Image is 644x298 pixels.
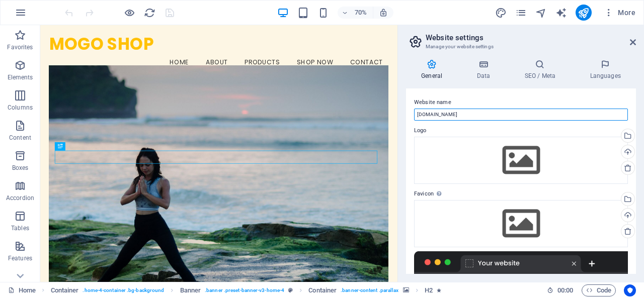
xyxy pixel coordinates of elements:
h4: General [406,59,461,80]
span: Click to select. Double-click to edit [425,284,433,296]
button: publish [576,5,592,21]
button: 70% [338,7,373,19]
div: Select files from the file manager, stock photos, or upload file(s) [414,137,628,184]
label: Favicon [414,188,628,200]
p: Accordion [6,194,34,202]
p: Content [9,134,31,142]
span: 00 00 [557,284,573,296]
p: Elements [8,73,33,81]
button: Code [582,284,616,296]
p: Columns [8,104,33,112]
button: text_generator [555,7,568,19]
i: AI Writer [555,7,567,19]
h4: SEO / Meta [509,59,575,80]
i: On resize automatically adjust zoom level to fit chosen device. [379,8,388,17]
i: This element contains a background [403,287,409,293]
i: Publish [578,7,589,19]
span: Click to select. Double-click to edit [180,284,201,296]
button: Click here to leave preview mode and continue editing [123,7,135,19]
input: Name... [414,109,628,121]
h4: Data [461,59,509,80]
p: Favorites [7,43,33,51]
span: . home-4-container .bg-background [83,284,164,296]
h4: Languages [575,59,636,80]
h2: Website settings [426,33,636,42]
i: Design (Ctrl+Alt+Y) [495,7,507,19]
span: More [604,8,635,18]
span: Code [586,284,611,296]
h3: Manage your website settings [426,42,616,51]
span: Click to select. Double-click to edit [308,284,337,296]
span: . banner-content .parallax [341,284,398,296]
span: Click to select. Double-click to edit [51,284,79,296]
i: Pages (Ctrl+Alt+S) [515,7,527,19]
button: Usercentrics [624,284,636,296]
h6: Session time [547,284,574,296]
button: navigator [535,7,547,19]
button: reload [143,7,155,19]
button: pages [515,7,527,19]
span: . banner .preset-banner-v3-home-4 [205,284,284,296]
span: : [565,286,566,294]
i: Navigator [535,7,547,19]
i: Reload page [144,7,155,19]
label: Logo [414,125,628,137]
button: More [600,5,639,21]
nav: breadcrumb [51,284,441,296]
p: Features [8,254,32,262]
i: This element is a customizable preset [288,287,293,293]
button: design [495,7,507,19]
label: Website name [414,96,628,109]
h6: 70% [353,7,369,19]
div: Select files from the file manager, stock photos, or upload file(s) [414,200,628,247]
i: Element contains an animation [437,287,441,293]
a: Click to cancel selection. Double-click to open Pages [8,284,36,296]
p: Boxes [12,164,29,172]
p: Tables [11,224,29,232]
